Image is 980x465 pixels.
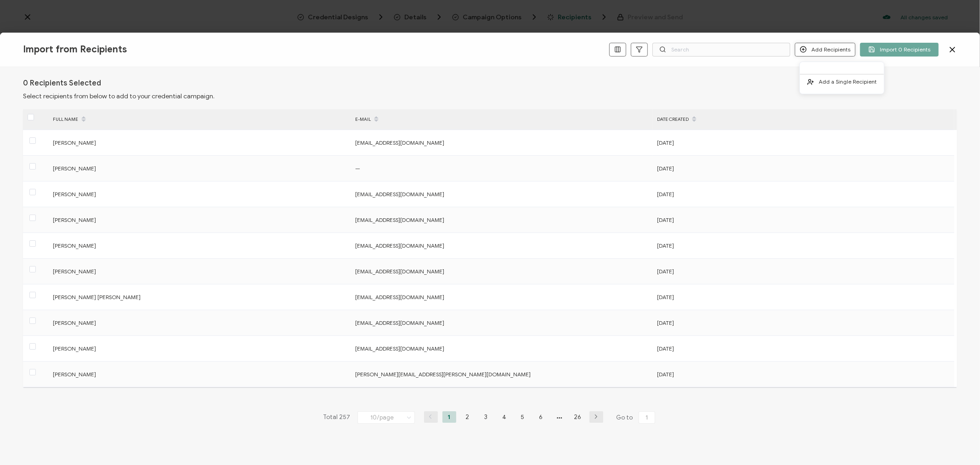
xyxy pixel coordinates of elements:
span: [EMAIL_ADDRESS][DOMAIN_NAME] [355,191,444,198]
span: Total 257 [323,411,351,424]
span: [DATE] [657,268,674,275]
span: [PERSON_NAME][EMAIL_ADDRESS][PERSON_NAME][DOMAIN_NAME] [355,371,531,378]
div: DATE CREATED [652,112,954,127]
li: 6 [534,411,548,423]
span: [DATE] [657,216,674,223]
span: [PERSON_NAME] [53,371,96,378]
span: [DATE] [657,165,674,172]
span: [EMAIL_ADDRESS][DOMAIN_NAME] [355,216,444,223]
span: [EMAIL_ADDRESS][DOMAIN_NAME] [355,294,444,301]
li: 26 [571,411,585,423]
span: Go to [617,411,657,424]
span: [PERSON_NAME] [53,139,96,146]
span: [DATE] [657,371,674,378]
span: [DATE] [657,319,674,326]
li: 3 [479,411,493,423]
div: FULL NAME [48,112,351,127]
span: Select recipients from below to add to your credential campaign. [23,92,215,100]
span: [EMAIL_ADDRESS][DOMAIN_NAME] [355,268,444,275]
span: [EMAIL_ADDRESS][DOMAIN_NAME] [355,139,444,146]
span: [DATE] [657,191,674,198]
input: Select [357,411,415,424]
span: [PERSON_NAME] [53,345,96,352]
span: [DATE] [657,294,674,301]
li: 5 [516,411,530,423]
span: [PERSON_NAME] [53,216,96,223]
span: [PERSON_NAME] [53,242,96,249]
span: [EMAIL_ADDRESS][DOMAIN_NAME] [355,345,444,352]
span: Add a Single Recipient [819,78,877,85]
span: Import 0 Recipients [868,46,930,53]
span: — [355,165,360,172]
span: [EMAIL_ADDRESS][DOMAIN_NAME] [355,242,444,249]
span: [PERSON_NAME] [53,268,96,275]
span: Import from Recipients [23,44,127,55]
li: 1 [442,411,456,423]
span: [PERSON_NAME] [53,191,96,198]
span: [DATE] [657,139,674,146]
input: Search [652,43,790,57]
span: [DATE] [657,242,674,249]
div: E-MAIL [351,112,652,127]
span: [PERSON_NAME] [PERSON_NAME] [53,294,141,301]
span: [EMAIL_ADDRESS][DOMAIN_NAME] [355,319,444,326]
span: [PERSON_NAME] [53,319,96,326]
button: Add Recipients [795,43,855,57]
h1: 0 Recipients Selected [23,79,101,88]
iframe: Chat Widget [934,421,980,465]
span: [DATE] [657,345,674,352]
li: 2 [461,411,475,423]
button: Import 0 Recipients [860,43,939,57]
li: 4 [498,411,511,423]
span: [PERSON_NAME] [53,165,96,172]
